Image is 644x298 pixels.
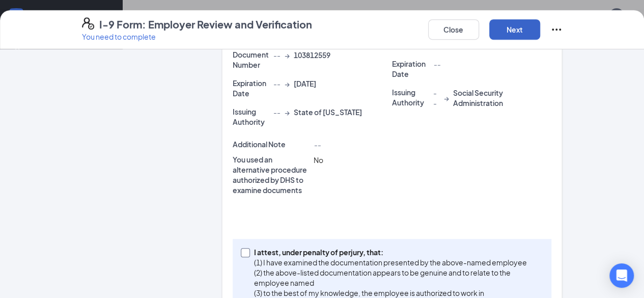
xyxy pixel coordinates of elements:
p: (1) I have examined the documentation presented by the above-named employee [254,257,540,267]
span: -- [273,50,281,60]
h4: I-9 Form: Employer Review and Verification [99,17,312,32]
button: Close [428,19,479,40]
span: No [313,155,323,165]
span: -- [433,88,440,108]
span: State of [US_STATE] [294,107,362,117]
p: I attest, under penalty of perjury, that: [254,247,540,257]
p: Issuing Authority [233,106,269,127]
span: -- [433,60,440,69]
span: → [285,107,290,117]
p: Document Number [233,49,269,70]
p: You used an alternative procedure authorized by DHS to examine documents [233,154,310,195]
button: Next [489,19,540,40]
p: (2) the above-listed documentation appears to be genuine and to relate to the employee named [254,267,540,288]
p: Expiration Date [392,59,429,79]
span: → [285,78,290,89]
p: Issuing Authority [392,87,429,107]
span: 103812559 [294,50,330,60]
span: → [444,93,449,103]
span: -- [273,78,281,89]
span: Social Security Administration [453,88,551,108]
p: You need to complete [82,32,312,42]
span: -- [273,107,281,117]
p: Additional Note [233,139,310,149]
svg: FormI9EVerifyIcon [82,17,94,30]
p: Expiration Date [233,78,269,98]
span: -- [313,140,320,149]
span: → [285,50,290,60]
div: Open Intercom Messenger [609,263,634,288]
span: [DATE] [294,78,316,89]
svg: Ellipses [550,23,563,36]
